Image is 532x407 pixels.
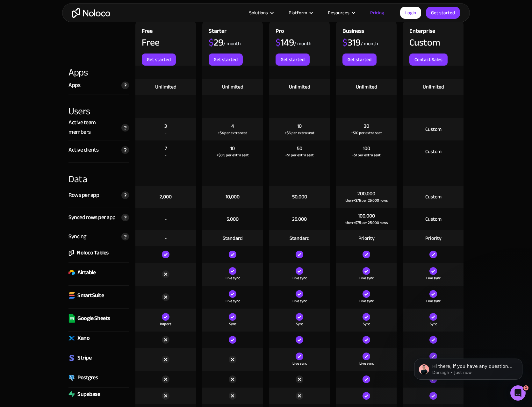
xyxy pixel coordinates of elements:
[297,123,302,130] div: 10
[77,353,91,363] div: Stripe
[342,26,364,38] div: Business
[276,38,294,47] div: 149
[222,83,243,90] div: Unlimited
[226,216,239,223] div: 5,000
[352,152,381,158] div: +$1 per extra seat
[68,66,129,79] div: Apps
[510,385,526,401] iframe: Intercom live chat
[285,152,314,158] div: +$1 per extra seat
[165,235,167,242] div: -
[231,123,234,130] div: 4
[320,9,362,17] div: Resources
[290,235,310,242] div: Standard
[165,152,167,158] div: -
[328,9,349,17] div: Resources
[155,83,176,90] div: Unlimited
[68,213,116,222] div: Synced rows per app
[292,216,307,223] div: 25,000
[77,291,104,300] div: SmartSuite
[165,145,167,152] div: 7
[523,385,528,390] span: 1
[285,130,314,136] div: +$6 per extra seat
[68,163,129,186] div: Data
[357,190,375,197] div: 200,000
[218,130,247,136] div: +$4 per extra seat
[426,298,441,304] div: Live sync
[363,321,370,327] div: Sync
[72,8,110,18] a: home
[426,275,441,281] div: Live sync
[226,193,240,200] div: 10,000
[425,235,442,242] div: Priority
[77,373,98,382] div: Postgres
[142,54,176,66] a: Get started
[77,268,96,277] div: Airtable
[423,83,444,90] div: Unlimited
[296,321,303,327] div: Sync
[68,232,86,241] div: Syncing
[276,26,284,38] div: Pro
[362,9,392,17] a: Pricing
[361,40,378,47] div: / month
[409,26,435,38] div: Enterprise
[209,33,214,51] span: $
[359,275,374,281] div: Live sync
[345,197,388,203] div: then +$75 per 25,000 rows
[226,298,240,304] div: Live sync
[342,33,348,51] span: $
[351,130,382,136] div: +$10 per extra seat
[68,145,98,155] div: Active clients
[276,54,310,66] a: Get started
[297,145,302,152] div: 50
[359,298,374,304] div: Live sync
[294,40,312,47] div: / month
[164,123,167,130] div: 3
[230,145,235,152] div: 10
[229,321,236,327] div: Sync
[77,314,110,323] div: Google Sheets
[405,345,532,390] iframe: Intercom notifications message
[209,26,226,38] div: Starter
[364,123,369,130] div: 30
[223,235,243,242] div: Standard
[68,95,129,118] div: Users
[425,193,442,200] div: Custom
[345,219,388,226] div: then +$75 per 25,000 rows
[342,38,361,47] div: 319
[142,26,153,38] div: Free
[249,9,268,17] div: Solutions
[292,298,307,304] div: Live sync
[241,9,281,17] div: Solutions
[165,216,167,223] div: -
[209,54,243,66] a: Get started
[289,9,307,17] div: Platform
[425,216,442,223] div: Custom
[292,360,307,367] div: Live sync
[356,83,377,90] div: Unlimited
[409,54,448,66] a: Contact Sales
[77,389,100,399] div: Supabase
[363,145,370,152] div: 100
[165,130,167,136] div: -
[276,33,281,51] span: $
[77,248,109,258] div: Noloco Tables
[226,275,240,281] div: Live sync
[68,190,99,200] div: Rows per app
[358,212,375,219] div: 100,000
[209,38,223,47] div: 29
[292,193,307,200] div: 50,000
[223,40,241,47] div: / month
[77,333,90,343] div: Xano
[425,148,442,155] div: Custom
[425,126,442,133] div: Custom
[160,321,171,327] div: Import
[400,7,421,19] a: Login
[430,321,437,327] div: Sync
[281,9,320,17] div: Platform
[358,235,375,242] div: Priority
[68,81,80,90] div: Apps
[409,38,440,47] div: Custom
[160,193,172,200] div: 2,000
[142,38,160,47] div: Free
